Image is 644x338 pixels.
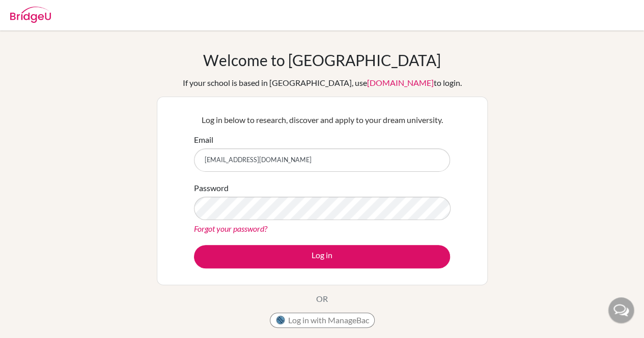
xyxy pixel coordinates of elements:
a: [DOMAIN_NAME] [367,78,434,87]
button: Log in [194,245,450,268]
button: Log in with ManageBac [270,313,375,328]
span: Help [23,7,44,16]
label: Password [194,182,229,194]
h1: Welcome to [GEOGRAPHIC_DATA] [203,51,441,69]
label: Email [194,134,213,146]
div: If your school is based in [GEOGRAPHIC_DATA], use to login. [183,77,462,89]
img: Bridge-U [10,7,51,23]
p: OR [316,293,328,305]
p: Log in below to research, discover and apply to your dream university. [194,114,450,126]
a: Forgot your password? [194,224,267,233]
